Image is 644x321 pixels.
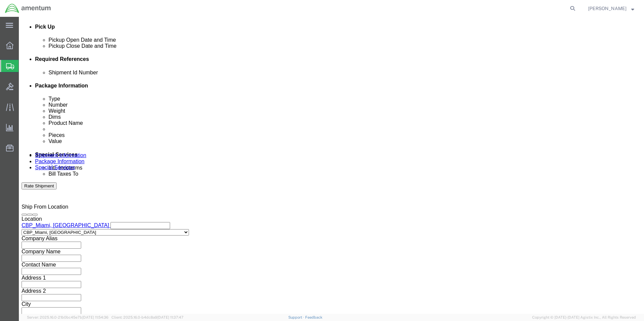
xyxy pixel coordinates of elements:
[5,3,51,13] img: logo
[288,315,305,319] a: Support
[111,315,184,319] span: Client: 2025.16.0-b4dc8a9
[532,315,636,320] span: Copyright © [DATE]-[DATE] Agistix Inc., All Rights Reserved
[305,315,322,319] a: Feedback
[19,17,644,314] iframe: FS Legacy Container
[588,5,626,12] span: Nancy Valdes
[27,315,108,319] span: Server: 2025.16.0-21b0bc45e7b
[157,315,184,319] span: [DATE] 11:37:47
[588,4,635,12] button: [PERSON_NAME]
[82,315,108,319] span: [DATE] 11:54:36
